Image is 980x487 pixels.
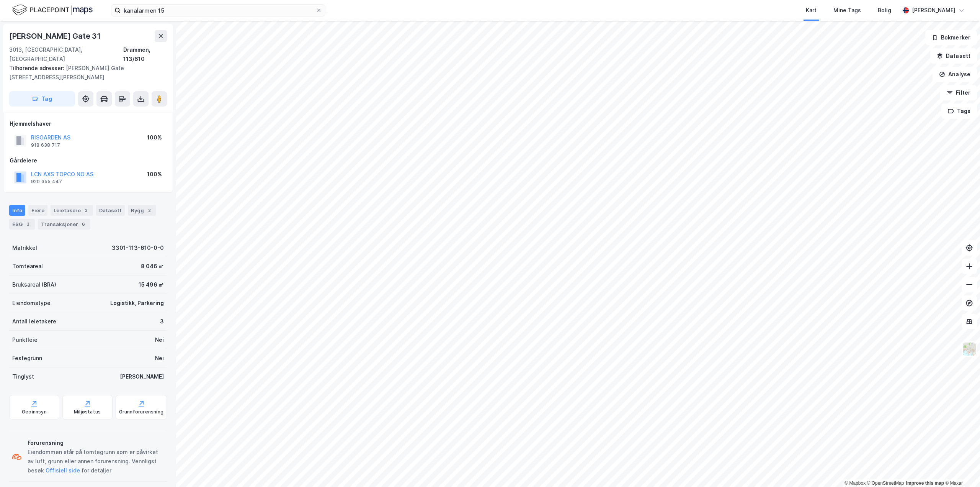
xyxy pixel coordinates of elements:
[12,372,34,381] div: Tinglyst
[844,480,866,486] a: Mapbox
[145,207,153,214] div: 2
[9,64,161,82] div: [PERSON_NAME] Gate [STREET_ADDRESS][PERSON_NAME]
[51,205,93,216] div: Leietakere
[139,280,164,289] div: 15 496 ㎡
[147,133,162,142] div: 100%
[942,450,980,487] iframe: Chat Widget
[112,243,164,253] div: 3301-113-610-0-0
[24,220,32,228] div: 3
[12,317,56,326] div: Antall leietakere
[906,480,944,486] a: Improve this map
[28,448,164,475] div: Eiendommen står på tomtegrunn som er påvirket av luft, grunn eller annen forurensning. Vennligst ...
[110,298,164,308] div: Logistikk, Parkering
[141,262,164,271] div: 8 046 ㎡
[933,67,977,82] button: Analyse
[930,48,977,64] button: Datasett
[38,219,90,230] div: Transaksjoner
[912,6,955,15] div: [PERSON_NAME]
[96,205,125,216] div: Datasett
[80,220,87,228] div: 6
[12,298,51,308] div: Eiendomstype
[28,205,47,216] div: Eiere
[28,438,164,448] div: Forurensning
[941,103,977,119] button: Tags
[9,91,75,107] button: Tag
[121,5,316,16] input: Søk på adresse, matrikkel, gårdeiere, leietakere eller personer
[833,6,861,15] div: Mine Tags
[878,6,891,15] div: Bolig
[9,65,66,71] span: Tilhørende adresser:
[119,409,163,415] div: Grunnforurensning
[12,280,56,289] div: Bruksareal (BRA)
[962,342,977,356] img: Z
[10,119,167,128] div: Hjemmelshaver
[942,450,980,487] div: Kontrollprogram for chat
[160,317,164,326] div: 3
[155,335,164,344] div: Nei
[31,179,62,185] div: 920 355 447
[123,45,167,64] div: Drammen, 113/610
[940,85,977,100] button: Filter
[128,205,156,216] div: Bygg
[22,409,47,415] div: Geoinnsyn
[12,262,43,271] div: Tomteareal
[120,372,164,381] div: [PERSON_NAME]
[12,243,37,253] div: Matrikkel
[82,207,90,214] div: 3
[147,170,162,179] div: 100%
[867,480,904,486] a: OpenStreetMap
[155,354,164,363] div: Nei
[12,335,38,344] div: Punktleie
[31,142,60,148] div: 918 638 717
[9,219,35,230] div: ESG
[12,354,42,363] div: Festegrunn
[9,205,25,216] div: Info
[74,409,101,415] div: Miljøstatus
[12,3,93,17] img: logo.f888ab2527a4732fd821a326f86c7f29.svg
[806,6,817,15] div: Kart
[9,30,102,42] div: [PERSON_NAME] Gate 31
[9,45,123,64] div: 3013, [GEOGRAPHIC_DATA], [GEOGRAPHIC_DATA]
[10,156,167,165] div: Gårdeiere
[925,30,977,45] button: Bokmerker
